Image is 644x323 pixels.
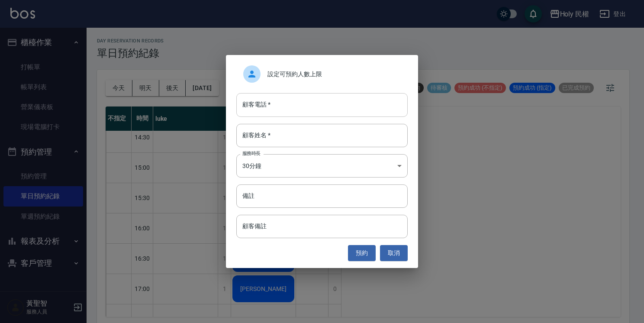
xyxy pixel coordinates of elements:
[236,154,408,178] div: 30分鐘
[380,245,408,261] button: 取消
[267,70,401,79] span: 設定可預約人數上限
[348,245,376,261] button: 預約
[236,62,408,86] div: 設定可預約人數上限
[242,150,261,157] label: 服務時長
